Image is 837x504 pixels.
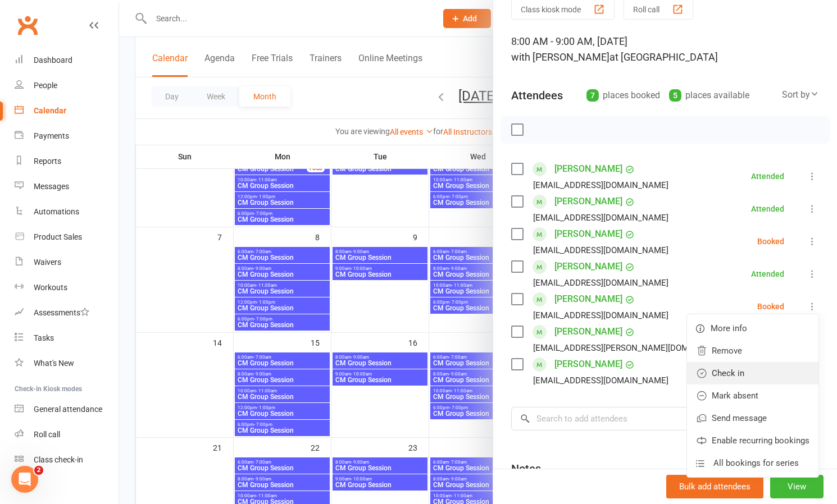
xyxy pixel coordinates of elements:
[34,455,83,464] div: Class check-in
[34,405,102,414] div: General attendance
[554,258,622,276] a: [PERSON_NAME]
[34,131,69,140] div: Payments
[15,275,119,300] a: Workouts
[34,308,89,317] div: Assessments
[751,172,784,180] div: Attended
[34,56,72,65] div: Dashboard
[15,447,119,473] a: Class kiosk mode
[533,308,668,323] div: [EMAIL_ADDRESS][DOMAIN_NAME]
[687,429,818,452] a: Enable recurring bookings
[554,355,622,373] a: [PERSON_NAME]
[757,303,784,310] div: Booked
[15,123,119,149] a: Payments
[34,207,79,216] div: Automations
[554,193,622,210] a: [PERSON_NAME]
[554,225,622,243] a: [PERSON_NAME]
[713,456,799,470] span: All bookings for series
[15,224,119,250] a: Product Sales
[687,407,818,429] a: Send message
[554,323,622,341] a: [PERSON_NAME]
[609,51,718,63] span: at [GEOGRAPHIC_DATA]
[34,430,60,439] div: Roll call
[669,88,749,103] div: places available
[669,89,681,102] div: 5
[687,384,818,407] a: Mark absent
[15,300,119,326] a: Assessments
[511,51,609,63] span: with [PERSON_NAME]
[511,407,819,430] input: Search to add attendees
[34,283,67,292] div: Workouts
[511,88,563,103] div: Attendees
[687,340,818,362] a: Remove
[533,210,668,225] div: [EMAIL_ADDRESS][DOMAIN_NAME]
[533,178,668,193] div: [EMAIL_ADDRESS][DOMAIN_NAME]
[533,276,668,290] div: [EMAIL_ADDRESS][DOMAIN_NAME]
[15,351,119,376] a: What's New
[15,250,119,275] a: Waivers
[554,160,622,178] a: [PERSON_NAME]
[34,182,69,191] div: Messages
[34,106,66,115] div: Calendar
[666,475,763,498] button: Bulk add attendees
[13,11,42,39] a: Clubworx
[34,157,61,166] div: Reports
[533,373,668,388] div: [EMAIL_ADDRESS][DOMAIN_NAME]
[15,174,119,199] a: Messages
[34,258,61,267] div: Waivers
[15,397,119,422] a: General attendance kiosk mode
[34,333,54,342] div: Tasks
[533,243,668,258] div: [EMAIL_ADDRESS][DOMAIN_NAME]
[554,290,622,308] a: [PERSON_NAME]
[15,48,119,73] a: Dashboard
[751,270,784,278] div: Attended
[711,322,747,335] span: More info
[511,461,541,476] div: Notes
[511,34,819,65] div: 8:00 AM - 9:00 AM, [DATE]
[34,466,43,475] span: 2
[687,362,818,384] a: Check in
[586,88,660,103] div: places booked
[15,98,119,123] a: Calendar
[34,359,74,368] div: What's New
[751,205,784,213] div: Attended
[34,232,82,241] div: Product Sales
[15,326,119,351] a: Tasks
[770,475,824,498] button: View
[15,422,119,447] a: Roll call
[586,89,599,102] div: 7
[34,81,57,90] div: People
[687,452,818,474] a: All bookings for series
[15,73,119,98] a: People
[11,466,38,493] iframe: Intercom live chat
[782,88,819,102] div: Sort by
[15,199,119,224] a: Automations
[533,341,733,355] div: [EMAIL_ADDRESS][PERSON_NAME][DOMAIN_NAME]
[15,149,119,174] a: Reports
[687,317,818,340] a: More info
[757,237,784,245] div: Booked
